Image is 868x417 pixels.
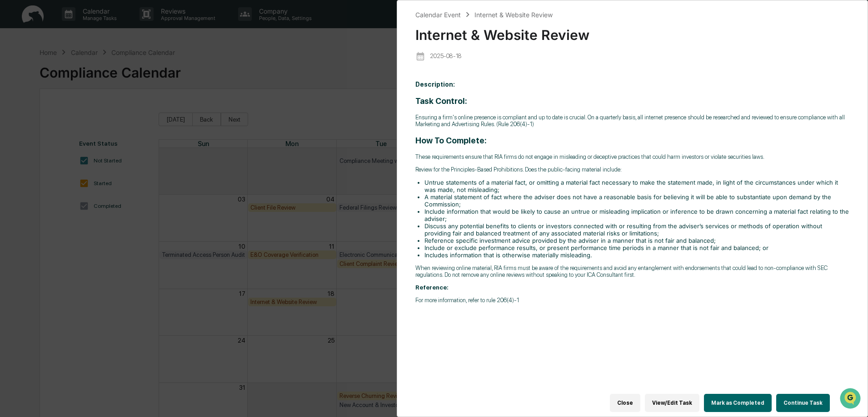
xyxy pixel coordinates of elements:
[415,96,467,106] strong: Task Control:
[415,11,461,19] div: Calendar Event
[424,222,849,237] li: Discuss any potential benefits to clients or investors connected with or resulting from the advis...
[415,284,449,291] strong: Reference:
[839,387,863,412] iframe: Open customer support
[424,193,849,208] li: A material statement of fact where the adviser does not have a reasonable basis for believing it ...
[9,69,25,86] img: 1746055101610-c473b297-6a78-478c-a979-82029cc54cd1
[430,53,462,59] p: 2025-08-18
[415,153,849,160] p: These requirements ensure that RIA firms do not engage in misleading or deceptive practices that ...
[776,394,830,412] button: Continue Task
[610,394,640,412] button: Close
[415,20,849,43] div: Internet & Website Review
[9,132,16,140] div: 🔎
[415,114,849,128] p: Ensuring a firm's online presence is compliant and up to date is crucial. On a quarterly basis, a...
[424,237,849,244] li: Reference specific investment advice provided by the adviser in a manner that is not fair and bal...
[18,114,59,123] span: Preclearance
[5,128,61,144] a: 🔎Data Lookup
[415,81,455,88] b: Description:
[415,136,487,145] strong: How To Complete:
[9,115,16,123] div: 🖐️
[64,153,110,161] a: Powered byPylon
[415,297,849,304] p: For more information, refer to rule 206(4)-1
[415,166,849,173] p: Review for the Principles-Based Prohibitions. Does the public-facing material include:
[415,265,849,278] p: When reviewing online material, RIA firms must be aware of the requirements and avoid any entangl...
[18,132,57,141] span: Data Lookup
[5,111,62,127] a: 🖐️Preclearance
[424,179,849,193] li: Untrue statements of a material fact, or omitting a material fact necessary to make the statement...
[62,111,116,127] a: 🗄️Attestations
[75,114,113,123] span: Attestations
[66,115,73,123] div: 🗄️
[424,244,849,251] li: Include or exclude performance results, or present performance time periods in a manner that is n...
[31,78,115,86] div: We're available if you need us!
[31,69,149,78] div: Start new chat
[645,394,699,412] button: View/Edit Task
[90,154,110,161] span: Pylon
[155,72,165,83] button: Start new chat
[704,394,772,412] button: Mark as Completed
[424,208,849,222] li: Include information that would be likely to cause an untrue or misleading implication or inferenc...
[424,251,849,259] li: Includes information that is otherwise materially misleading.
[9,19,165,34] p: How can we help?
[474,11,553,19] div: Internet & Website Review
